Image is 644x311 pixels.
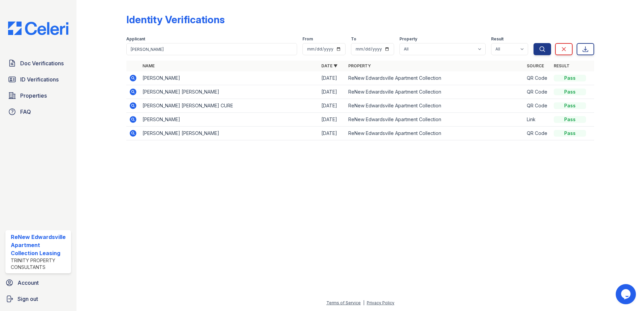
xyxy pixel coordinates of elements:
td: [PERSON_NAME] [PERSON_NAME] CURE [140,99,319,113]
td: [DATE] [319,127,346,140]
div: Identity Verifications [126,13,225,26]
td: [DATE] [319,71,346,85]
input: Search by name or phone number [126,43,297,55]
label: Result [491,36,504,42]
div: Pass [554,75,586,81]
a: FAQ [5,105,71,118]
div: Pass [554,116,586,123]
iframe: chat widget [616,284,637,304]
span: Sign out [18,295,38,303]
td: [PERSON_NAME] [140,113,319,127]
a: Account [3,276,74,289]
a: Result [554,63,570,68]
td: QR Code [524,99,551,113]
td: [DATE] [319,99,346,113]
label: To [351,36,356,42]
td: Link [524,113,551,127]
label: Property [399,36,417,42]
span: ID Verifications [20,75,59,83]
td: [PERSON_NAME] [140,71,319,85]
div: Pass [554,130,586,137]
a: Source [527,63,544,68]
label: From [302,36,313,42]
span: Properties [20,92,47,100]
a: ID Verifications [5,73,71,86]
a: Doc Verifications [5,57,71,70]
span: Doc Verifications [20,59,64,67]
td: ReNew Edwardsville Apartment Collection [346,99,524,113]
td: QR Code [524,71,551,85]
a: Properties [5,89,71,102]
td: QR Code [524,127,551,140]
td: ReNew Edwardsville Apartment Collection [346,127,524,140]
a: Sign out [3,292,74,306]
div: Pass [554,89,586,95]
td: ReNew Edwardsville Apartment Collection [346,85,524,99]
div: | [363,300,364,305]
span: Account [18,279,39,287]
td: [DATE] [319,113,346,127]
a: Name [142,63,155,68]
img: CE_Logo_Blue-a8612792a0a2168367f1c8372b55b34899dd931a85d93a1a3d3e32e68fde9ad4.png [3,22,74,35]
a: Terms of Service [326,300,361,305]
td: [PERSON_NAME] [PERSON_NAME] [140,127,319,140]
td: QR Code [524,85,551,99]
td: [DATE] [319,85,346,99]
td: [PERSON_NAME] [PERSON_NAME] [140,85,319,99]
span: FAQ [20,108,31,116]
div: ReNew Edwardsville Apartment Collection Leasing [11,233,68,257]
a: Privacy Policy [367,300,394,305]
td: ReNew Edwardsville Apartment Collection [346,113,524,127]
label: Applicant [126,36,145,42]
a: Property [348,63,371,68]
div: Trinity Property Consultants [11,257,68,271]
td: ReNew Edwardsville Apartment Collection [346,71,524,85]
a: Date ▼ [321,63,337,68]
div: Pass [554,102,586,109]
